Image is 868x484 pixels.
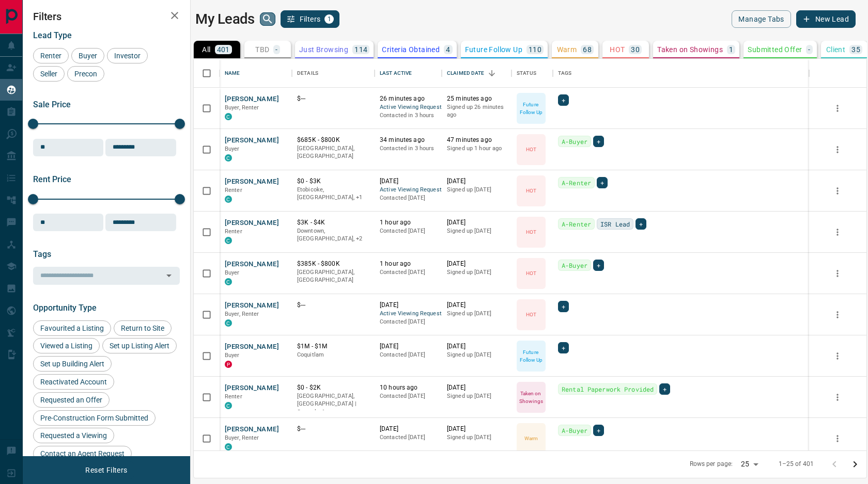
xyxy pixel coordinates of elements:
p: Toronto [297,186,369,202]
p: 1 hour ago [380,218,437,227]
div: Favourited a Listing [33,320,111,336]
div: Buyer [71,48,104,63]
p: Contacted [DATE] [380,351,437,359]
span: Tags [33,249,51,259]
p: $0 - $2K [297,383,369,392]
div: + [558,94,569,106]
span: Buyer [225,269,240,276]
span: Renter [225,393,242,400]
div: + [593,136,604,147]
p: 26 minutes ago [380,94,437,103]
p: HOT [526,228,536,236]
p: [DATE] [447,218,506,227]
div: Last Active [375,59,442,88]
button: [PERSON_NAME] [225,301,279,311]
div: Set up Building Alert [33,356,112,372]
div: Renter [33,48,69,63]
p: Contacted in 3 hours [380,111,437,120]
div: Contact an Agent Request [33,446,132,461]
span: A-Renter [562,178,591,188]
p: Signed up [DATE] [447,268,506,277]
div: Last Active [380,59,412,88]
span: Set up Building Alert [37,360,108,368]
p: 35 [851,46,860,53]
div: Claimed Date [447,59,485,88]
div: + [659,383,670,395]
p: $1M - $1M [297,342,369,351]
button: [PERSON_NAME] [225,260,279,269]
span: Buyer, Renter [225,311,259,317]
p: 25 minutes ago [447,94,506,103]
div: Name [225,59,240,88]
div: Requested a Viewing [33,428,114,443]
button: [PERSON_NAME] [225,94,279,104]
p: Contacted in 3 hours [380,144,437,153]
p: [DATE] [447,301,506,310]
span: Buyer [225,352,240,359]
p: Contacted [DATE] [380,433,437,442]
span: Buyer [225,146,240,152]
span: Favourited a Listing [37,324,107,332]
div: Pre-Construction Form Submitted [33,410,156,426]
p: 114 [354,46,367,53]
p: HOT [526,146,536,153]
span: Pre-Construction Form Submitted [37,414,152,422]
div: Status [512,59,553,88]
button: Reset Filters [79,461,134,479]
div: Details [292,59,375,88]
div: Requested an Offer [33,392,110,408]
span: A-Buyer [562,260,587,270]
span: + [663,384,667,394]
span: Renter [225,228,242,235]
button: more [830,183,845,199]
p: Coquitlam [297,351,369,359]
p: $3K - $4K [297,218,369,227]
p: Signed up [DATE] [447,310,506,318]
p: [GEOGRAPHIC_DATA], [GEOGRAPHIC_DATA] [297,144,369,160]
p: [GEOGRAPHIC_DATA], [GEOGRAPHIC_DATA] [297,268,369,284]
button: more [830,101,845,116]
div: 25 [737,457,762,472]
div: + [558,342,569,353]
div: Viewed a Listing [33,338,100,353]
span: Seller [37,70,61,78]
p: 401 [217,46,230,53]
div: Return to Site [114,320,172,336]
span: Buyer [75,52,101,60]
p: HOT [526,187,536,195]
button: more [830,390,845,405]
span: A-Buyer [562,425,587,435]
p: Future Follow Up [465,46,522,53]
div: Seller [33,66,65,82]
p: $0 - $3K [297,177,369,186]
div: + [593,260,604,271]
p: 10 hours ago [380,383,437,392]
span: + [639,219,643,229]
span: Active Viewing Request [380,103,437,112]
div: condos.ca [225,402,232,409]
p: Toronto [297,392,369,416]
button: more [830,307,845,322]
button: more [830,266,845,281]
p: HOT [526,311,536,318]
div: condos.ca [225,278,232,285]
span: Renter [225,187,242,193]
button: Open [162,268,176,283]
div: + [636,218,646,230]
button: New Lead [796,10,856,28]
p: All [202,46,210,53]
p: [DATE] [447,425,506,433]
span: Viewed a Listing [37,342,96,350]
p: HOT [526,269,536,277]
p: Submitted Offer [748,46,802,53]
div: condos.ca [225,154,232,162]
p: 1 [729,46,733,53]
span: Buyer, Renter [225,104,259,111]
button: more [830,431,845,446]
span: Return to Site [117,324,168,332]
button: more [830,142,845,157]
p: [DATE] [447,342,506,351]
p: Signed up [DATE] [447,392,506,400]
span: + [597,260,600,270]
div: Tags [558,59,572,88]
